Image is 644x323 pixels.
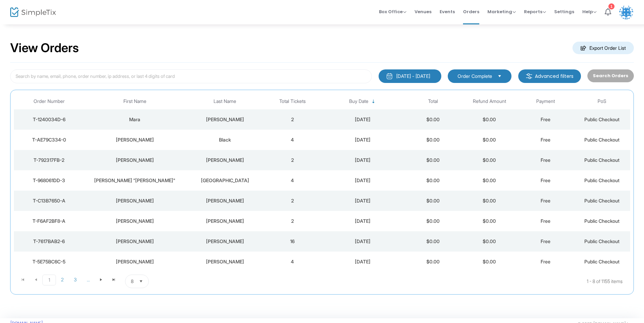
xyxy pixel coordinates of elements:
span: Reports [524,8,546,15]
div: 9/16/2025 [322,116,403,123]
td: 2 [264,211,321,231]
span: Go to the last page [111,277,117,282]
td: $0.00 [405,170,461,191]
span: PoS [598,99,606,104]
td: $0.00 [405,150,461,170]
td: $0.00 [461,109,518,130]
span: 8 [131,278,134,285]
div: Levine [187,116,262,123]
div: 1 [608,3,615,9]
td: $0.00 [461,191,518,211]
td: $0.00 [461,231,518,252]
td: 2 [264,109,321,130]
span: Public Checkout [584,218,620,224]
span: Settings [554,3,574,20]
div: Data table [14,93,630,272]
div: 9/16/2025 [322,258,403,265]
div: Alfred [86,157,184,164]
th: Refund Amount [461,93,518,109]
span: Marketing [487,8,516,15]
span: Order Complete [458,73,492,80]
span: Free [541,198,550,203]
span: First Name [123,99,146,104]
th: Total Tickets [264,93,321,109]
td: $0.00 [461,252,518,272]
span: Free [541,116,550,122]
div: Black [187,136,262,143]
div: Scott [86,136,184,143]
span: Public Checkout [584,116,620,122]
td: 16 [264,231,321,252]
h2: View Orders [10,41,79,56]
div: [DATE] - [DATE] [396,73,430,80]
div: T-F6AF2BF8-A [16,218,83,224]
div: Ufland [187,218,262,224]
div: T-1240034D-6 [16,116,83,123]
div: Hecht [187,258,262,265]
div: Kaplan [187,157,262,164]
div: Esther "Abby" [86,177,184,184]
span: Free [541,157,550,163]
td: 4 [264,252,321,272]
th: Total [405,93,461,109]
div: Francine [86,238,184,245]
td: $0.00 [405,211,461,231]
div: T-AE79C334-0 [16,136,83,143]
m-button: Advanced filters [518,69,581,83]
div: Sosland [187,177,262,184]
img: filter [526,73,532,80]
div: T-5E75BC6C-5 [16,258,83,265]
span: Last Name [214,99,236,104]
td: $0.00 [405,252,461,272]
span: Go to the last page [107,275,120,285]
span: Go to the next page [95,275,107,285]
span: Orders [463,3,479,20]
span: Events [440,3,455,20]
span: Page 1 [42,275,56,285]
span: Free [541,137,550,143]
span: Order Number [34,99,65,104]
td: 2 [264,150,321,170]
td: $0.00 [405,109,461,130]
td: 4 [264,170,321,191]
td: $0.00 [461,211,518,231]
span: Help [582,8,597,15]
span: Buy Date [349,99,368,104]
kendo-pager-info: 1 - 8 of 1155 items [216,275,623,288]
span: Sortable [371,99,376,104]
td: $0.00 [405,191,461,211]
span: Payment [536,99,555,104]
span: Free [541,259,550,264]
div: Guttman [187,238,262,245]
div: Laurie [86,218,184,224]
span: Free [541,177,550,183]
div: T-968061DD-3 [16,177,83,184]
td: $0.00 [405,130,461,150]
td: 2 [264,191,321,211]
div: 9/16/2025 [322,197,403,204]
div: 9/16/2025 [322,218,403,224]
div: 9/16/2025 [322,238,403,245]
m-button: Export Order List [572,42,634,54]
div: Nesson [187,197,262,204]
div: T-7617BAB2-6 [16,238,83,245]
button: [DATE] - [DATE] [379,69,441,83]
td: $0.00 [461,170,518,191]
td: $0.00 [461,150,518,170]
td: 4 [264,130,321,150]
td: $0.00 [405,231,461,252]
span: Public Checkout [584,198,620,203]
div: T-792317FB-2 [16,157,83,164]
span: Box Office [379,8,406,15]
span: Go to the next page [98,277,104,282]
div: Emma [86,197,184,204]
div: Mara [86,116,184,123]
td: $0.00 [461,130,518,150]
span: Venues [415,3,431,20]
span: Public Checkout [584,238,620,244]
img: monthly [386,73,393,80]
span: Public Checkout [584,259,620,264]
span: Free [541,238,550,244]
button: Select [495,72,504,80]
input: Search by name, email, phone, order number, ip address, or last 4 digits of card [10,69,372,83]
